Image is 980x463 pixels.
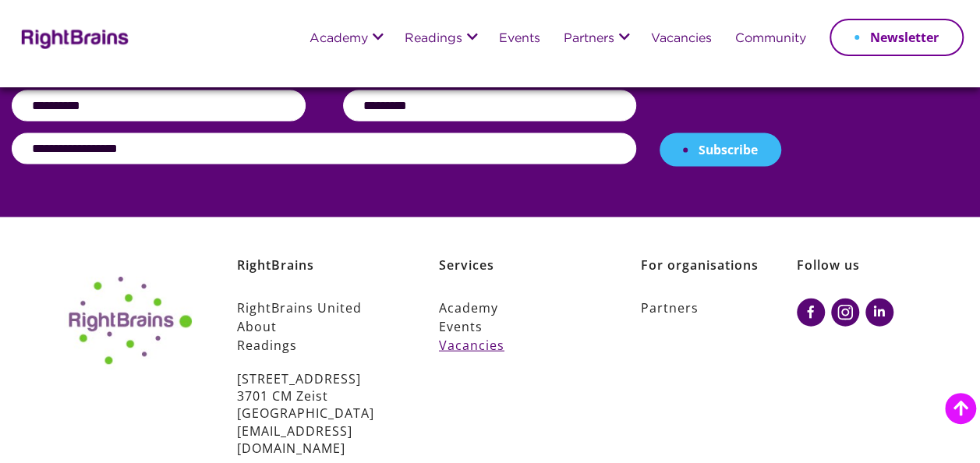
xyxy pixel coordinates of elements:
[830,19,964,56] a: Newsletter
[237,256,394,299] h6: RightBrains
[439,256,596,299] h6: Services
[16,27,129,49] img: Rightbrains
[237,336,394,355] a: Readings
[439,336,596,355] a: Vacancies
[237,299,394,317] a: RightBrains United
[660,133,781,168] button: Subscribe
[405,33,462,46] a: Readings
[735,33,806,46] a: Community
[651,33,712,46] a: Vacancies
[499,33,540,46] a: Events
[640,299,797,317] a: Partners
[439,299,596,317] a: Academy
[564,33,614,46] a: Partners
[640,256,797,299] h6: For organisations
[237,422,394,458] a: [EMAIL_ADDRESS][DOMAIN_NAME]
[237,370,394,458] p: [STREET_ADDRESS] 3701 CM Zeist [GEOGRAPHIC_DATA]
[237,317,394,336] a: About
[439,317,596,336] a: Events
[310,33,368,46] a: Academy
[797,256,929,299] h6: Follow us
